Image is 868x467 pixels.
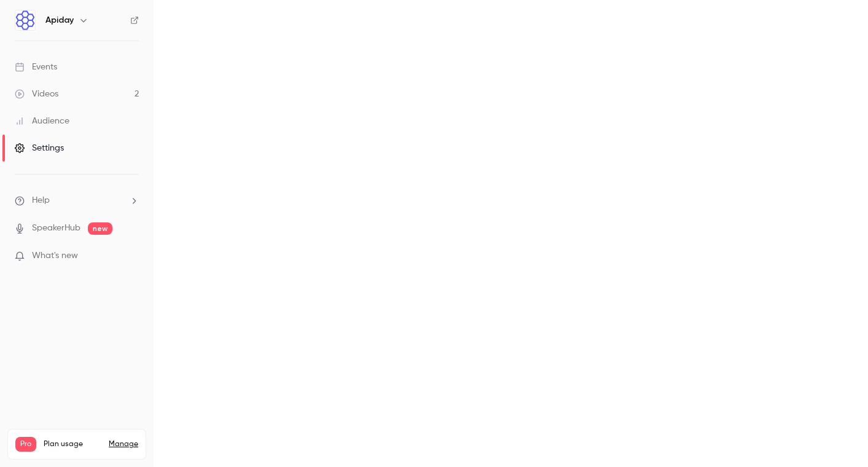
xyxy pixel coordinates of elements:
h6: Apiday [45,14,74,26]
div: Videos [15,88,58,100]
li: help-dropdown-opener [15,194,139,207]
div: Settings [15,142,64,154]
iframe: Noticeable Trigger [124,251,139,262]
span: Help [32,194,50,207]
span: new [88,222,112,235]
div: Events [15,61,57,73]
div: Audience [15,115,69,127]
a: SpeakerHub [32,222,80,235]
a: Manage [109,439,138,449]
span: Plan usage [44,439,101,449]
span: Pro [15,437,36,452]
img: Apiday [15,10,35,30]
span: What's new [32,249,78,262]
